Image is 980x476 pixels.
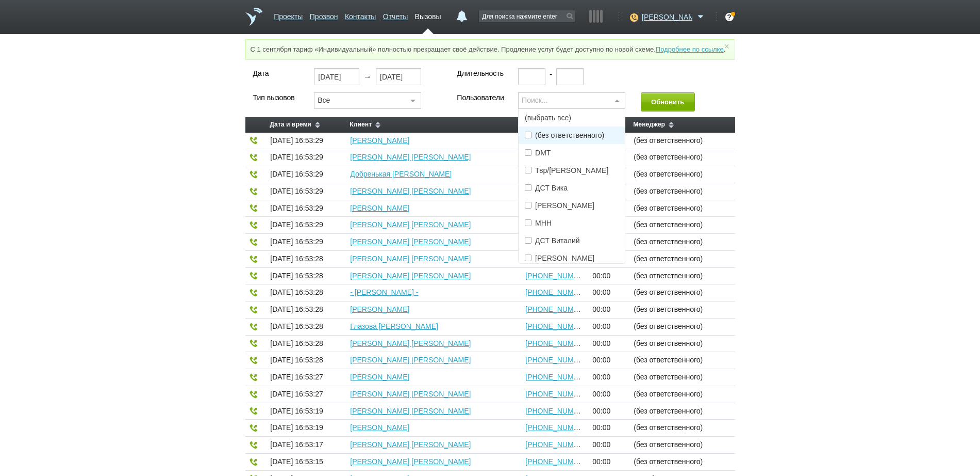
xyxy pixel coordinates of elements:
span: Дата и время [270,121,311,128]
span: [DATE] 16:53:28 [270,356,323,364]
a: Подробнее по ссылке [656,45,724,53]
span: (без ответственного) [634,306,705,314]
a: [PERSON_NAME] [PERSON_NAME] [350,237,471,246]
div: Все [318,94,405,106]
span: [DATE] 16:53:29 [270,136,323,145]
span: (выбрать все) [519,109,625,126]
a: [PHONE_NUMBER] [525,288,590,296]
a: [PERSON_NAME] [PERSON_NAME] [350,272,471,280]
button: Обновить [641,92,695,112]
a: Проекты [274,7,303,22]
span: (без ответственного) [634,340,705,348]
span: (без ответственного) [535,132,604,139]
span: [DATE] 16:53:29 [270,237,323,246]
span: [DATE] 16:53:28 [270,339,323,347]
span: [DATE] 16:53:19 [270,407,323,415]
a: [PHONE_NUMBER] [525,423,590,432]
span: (без ответственного) [634,238,705,246]
span: 00:00 [592,390,625,399]
a: [PERSON_NAME] [642,11,706,21]
a: Добренькая [PERSON_NAME] [350,170,452,178]
a: Глазова [PERSON_NAME] [350,322,438,330]
span: [DATE] 16:53:28 [270,288,323,296]
a: Отчеты [383,7,408,22]
div: ? [725,13,734,21]
span: [DATE] 16:53:29 [270,220,323,229]
span: (без ответственного) [634,153,705,162]
span: [DATE] 16:53:15 [270,457,323,466]
a: [PHONE_NUMBER] [525,305,590,313]
a: [PERSON_NAME] [PERSON_NAME] [350,255,471,263]
label: Длительность [457,68,503,79]
div: → [314,68,421,85]
span: 00:00 [592,441,625,449]
span: Менеджер [633,121,665,128]
a: [PERSON_NAME] [PERSON_NAME] [350,187,471,195]
span: Клиент [350,121,372,128]
a: [PERSON_NAME] [350,305,409,313]
span: [DATE] 16:53:27 [270,373,323,381]
a: [PHONE_NUMBER] [525,322,590,330]
input: Для поиска нажмите enter [479,10,575,22]
a: [PHONE_NUMBER] [525,356,590,364]
a: [PHONE_NUMBER] [525,272,590,280]
a: [PHONE_NUMBER] [525,457,590,466]
div: - [550,68,552,92]
span: [DATE] 16:53:17 [270,440,323,449]
span: (без ответственного) [634,289,705,297]
span: 00:00 [592,373,625,382]
span: (без ответственного) [634,390,705,399]
a: [PERSON_NAME] [PERSON_NAME] [350,457,471,466]
span: (без ответственного) [634,221,705,229]
a: [PERSON_NAME] [PERSON_NAME] [350,220,471,229]
span: ДСТ Вика [535,184,568,192]
span: [DATE] 16:53:27 [270,390,323,398]
span: 00:00 [592,289,625,297]
a: [PERSON_NAME] [350,136,409,145]
span: (без ответственного) [634,323,705,331]
span: DMT [535,149,551,156]
input: Поиск... [519,94,609,106]
span: [DATE] 16:53:28 [270,272,323,280]
a: [PHONE_NUMBER] [525,407,590,415]
span: 00:00 [592,356,625,364]
span: 00:00 [592,424,625,432]
a: [PHONE_NUMBER] [525,373,590,381]
span: [PERSON_NAME] [642,12,692,22]
a: [PERSON_NAME] [PERSON_NAME] [350,153,471,161]
a: Контакты [345,7,376,22]
span: 00:00 [592,306,625,314]
a: [PERSON_NAME] [PERSON_NAME] [350,390,471,398]
span: [DATE] 16:53:29 [270,187,323,195]
span: (без ответственного) [634,424,705,432]
a: - [PERSON_NAME] - [350,288,418,296]
span: ДСТ Виталий [535,237,580,244]
a: Прозвон [310,7,338,22]
span: 00:00 [592,458,625,466]
span: (без ответственного) [634,407,705,416]
span: Твр/[PERSON_NAME] [535,167,608,174]
label: Тип вызовов [253,92,299,103]
span: 00:00 [592,272,625,280]
a: [PERSON_NAME] [350,423,409,432]
span: [DATE] 16:53:29 [270,204,323,212]
span: (без ответственного) [634,187,705,196]
span: (без ответственного) [634,356,705,364]
span: (без ответственного) [634,170,705,179]
span: [DATE] 16:53:28 [270,255,323,263]
a: × [722,44,731,49]
span: 00:00 [592,323,625,331]
span: (без ответственного) [634,137,705,145]
a: [PHONE_NUMBER] [525,390,590,398]
span: 00:00 [592,407,625,416]
span: [PERSON_NAME] [535,202,594,209]
span: (без ответственного) [634,204,705,213]
a: [PERSON_NAME] [PERSON_NAME] [350,339,471,347]
span: (без ответственного) [634,458,705,466]
label: Дата [253,68,299,79]
a: [PERSON_NAME] [PERSON_NAME] [350,440,471,449]
span: (без ответственного) [634,272,705,280]
a: [PERSON_NAME] [350,373,409,381]
span: [DATE] 16:53:19 [270,423,323,432]
span: МНН [535,219,552,227]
